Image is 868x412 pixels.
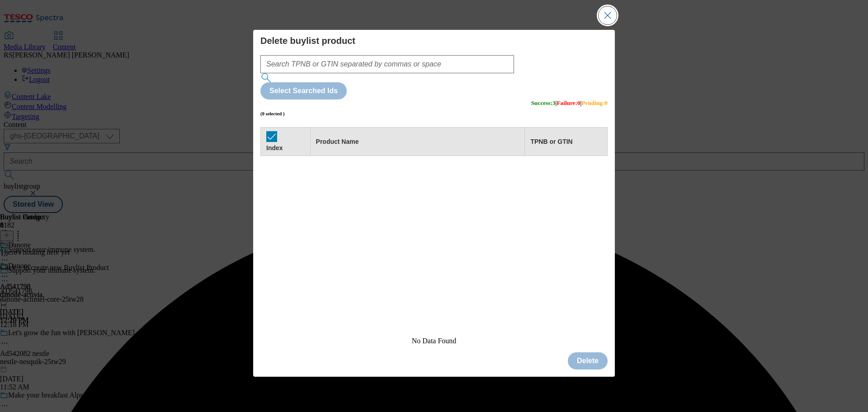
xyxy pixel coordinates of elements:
[260,82,347,99] button: Select Searched Ids
[316,138,519,146] div: Product Name
[557,99,580,106] span: Failure : 0
[530,138,602,146] div: TPNB or GTIN
[531,99,556,106] span: Success : 3
[253,30,615,377] div: Modal
[531,99,608,128] h5: | |
[266,144,305,152] div: Index
[260,337,608,345] div: No Data Found
[260,55,514,73] input: Search TPNB or GTIN separated by commas or space
[260,35,608,46] h4: Delete buylist product
[599,6,617,24] button: Close Modal
[260,111,285,116] h6: (0 selected )
[581,99,608,106] span: Pending : 0
[568,352,608,369] button: Delete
